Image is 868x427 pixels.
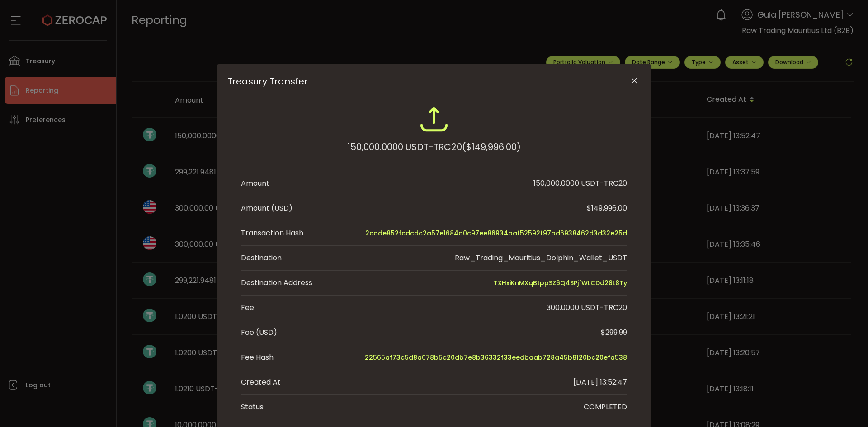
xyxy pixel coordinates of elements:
div: $299.99 [601,327,627,338]
div: 150,000.0000 USDT-TRC20 [533,178,627,189]
div: Destination [241,253,282,263]
div: Amount (USD) [241,203,292,214]
span: TXHxiKnMXqBtppSZ6Q4SPjfWLCDd28L8Ty [494,277,627,288]
div: Fee Hash [241,352,274,363]
span: 22565af73c5d8a678b5c20db7e8b36332f33eedbaab728a45b8120bc20efa538 [365,352,627,363]
span: Treasury Transfer [227,76,599,87]
div: Status [241,402,264,413]
div: Destination Address [241,277,312,288]
div: [DATE] 13:52:47 [573,377,627,388]
button: Close [626,73,642,89]
div: Created At [241,377,281,388]
div: 150,000.0000 USDT-TRC20 [347,139,521,155]
span: ($149,996.00) [462,139,521,155]
div: 300.0000 USDT-TRC20 [547,302,627,313]
div: Fee (USD) [241,327,277,338]
div: Fee [241,302,254,313]
div: Transaction Hash [241,228,303,239]
iframe: Chat Widget [763,329,868,427]
div: Amount [241,178,269,189]
div: COMPLETED [584,402,627,413]
span: 2cdde852fcdcdc2a57e1684d0c97ee86934aaf52592f97bd6938462d3d32e25d [365,228,627,239]
div: Raw_Trading_Mauritius_Dolphin_Wallet_USDT [455,253,627,263]
div: $149,996.00 [587,203,627,214]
